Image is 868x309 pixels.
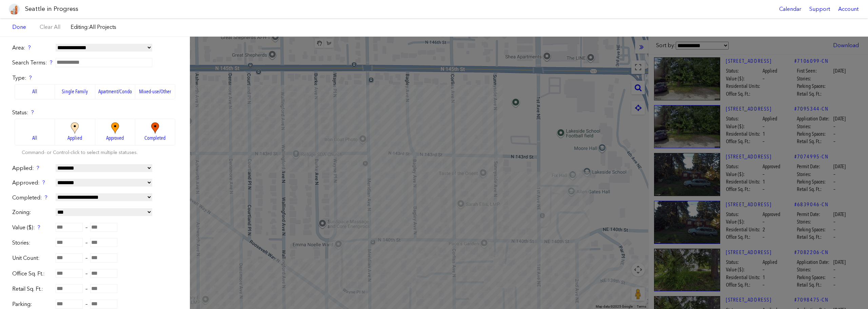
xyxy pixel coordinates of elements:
[12,109,178,116] label: Status:
[25,5,78,13] h1: Seattle in Progress
[12,301,53,308] label: Parking:
[12,285,53,293] label: Retail Sq. Ft.:
[106,134,124,142] span: Approved
[12,254,178,262] div: –
[12,300,178,308] div: –
[12,209,53,216] label: Zoning:
[55,84,95,99] label: Single Family
[65,122,84,134] img: applied_big.774532eacd1a.png
[38,224,40,231] div: ?
[12,59,53,66] label: Search Terms:
[135,84,175,99] label: Mixed-use/Other
[31,109,34,116] div: ?
[45,194,47,201] div: ?
[9,21,29,33] a: Done
[12,270,53,277] label: Office Sq. Ft.:
[28,44,31,52] div: ?
[12,239,53,247] label: Stories:
[12,285,178,293] div: –
[12,194,53,201] label: Completed:
[12,270,178,278] div: –
[22,149,138,156] label: Command- or Control-click to select multiple statuses.
[37,165,39,172] div: ?
[9,4,20,15] img: favicon-96x96.png
[89,24,116,30] span: All Projects
[144,134,165,142] span: Completed
[95,84,135,99] label: Apartment/Condo
[12,165,53,172] label: Applied:
[12,179,53,187] label: Approved:
[15,84,55,99] label: All
[29,74,32,82] div: ?
[12,239,178,247] div: –
[12,224,53,231] label: Value ($):
[12,224,178,232] div: –
[106,122,124,134] img: approved_big.0fafd13ebf52.png
[12,44,53,52] label: Area:
[146,122,164,134] img: completed_big.885be80b37c7.png
[12,74,178,82] label: Type:
[32,134,37,142] span: All
[71,23,116,31] label: Editing:
[50,59,53,66] div: ?
[67,134,82,142] span: Applied
[42,179,45,187] div: ?
[12,254,53,262] label: Unit Count:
